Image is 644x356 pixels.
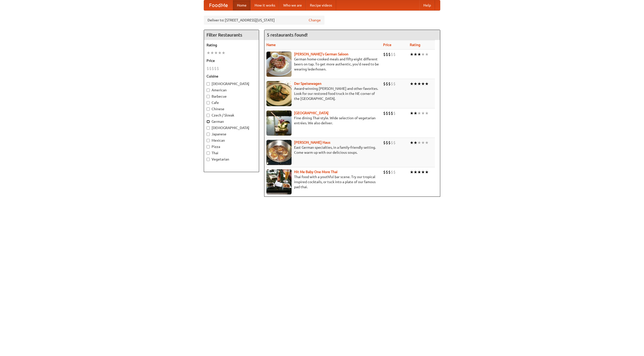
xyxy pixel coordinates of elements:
li: $ [214,66,217,71]
li: $ [383,110,386,116]
li: $ [393,169,396,175]
p: Fine dining Thai-style. Wide selection of vegetarian entrées. We also deliver. [266,115,379,126]
li: $ [391,52,393,57]
label: Thai [207,150,256,155]
li: $ [393,140,396,145]
a: Who we are [279,0,306,10]
label: Czech / Slovak [207,113,256,118]
li: $ [386,110,388,116]
li: ★ [207,50,210,56]
li: $ [391,140,393,145]
a: Name [266,43,276,47]
h5: Price [207,58,256,63]
a: [PERSON_NAME]'s German Saloon [294,52,348,56]
p: Award-winning [PERSON_NAME] and other favorites. Look for our restored food truck in the NE corne... [266,86,379,101]
li: ★ [414,169,417,175]
a: Der Speisewagen [294,82,321,86]
li: ★ [417,110,421,116]
li: ★ [417,169,421,175]
li: $ [393,52,396,57]
li: $ [388,169,391,175]
li: $ [386,52,388,57]
li: $ [212,66,214,71]
li: ★ [410,169,414,175]
li: ★ [414,52,417,57]
input: [DEMOGRAPHIC_DATA] [207,82,210,86]
li: $ [388,140,391,145]
label: Pizza [207,144,256,149]
label: Japanese [207,132,256,137]
ng-pluralize: 5 restaurants found! [267,32,308,37]
input: Thai [207,151,210,155]
label: Chinese [207,106,256,111]
input: Barbecue [207,95,210,98]
li: ★ [425,81,429,87]
li: ★ [421,110,425,116]
input: Chinese [207,107,210,111]
h5: Rating [207,43,256,48]
input: Pizza [207,145,210,148]
li: ★ [210,50,214,56]
h5: Cuisine [207,74,256,79]
li: ★ [414,140,417,145]
li: ★ [425,169,429,175]
li: ★ [417,140,421,145]
input: Japanese [207,133,210,136]
label: German [207,119,256,124]
label: American [207,88,256,93]
img: kohlhaus.jpg [266,140,292,165]
label: Cafe [207,100,256,105]
li: $ [393,81,396,87]
li: ★ [410,110,414,116]
a: How it works [251,0,279,10]
input: Cafe [207,101,210,104]
label: Vegetarian [207,157,256,162]
h4: Filter Restaurants [204,30,259,40]
a: Hit Me Baby One More Thai [294,170,338,174]
p: East German specialties, in a family-friendly setting. Come warm up with our delicious soups. [266,145,379,155]
li: ★ [222,50,225,56]
label: [DEMOGRAPHIC_DATA] [207,125,256,130]
li: $ [388,52,391,57]
li: $ [386,81,388,87]
input: Vegetarian [207,158,210,161]
a: Price [383,43,391,47]
p: Thai food with a youthful bar scene. Try our tropical inspired cocktails, or tuck into a plate of... [266,174,379,189]
div: Deliver to: [STREET_ADDRESS][US_STATE] [204,16,325,25]
li: $ [391,169,393,175]
li: $ [386,140,388,145]
li: $ [383,52,386,57]
label: Barbecue [207,94,256,99]
label: [DEMOGRAPHIC_DATA] [207,81,256,86]
li: ★ [214,50,218,56]
li: $ [391,81,393,87]
li: $ [383,81,386,87]
li: $ [383,140,386,145]
a: [PERSON_NAME] Haus [294,140,330,144]
li: $ [388,110,391,116]
a: [GEOGRAPHIC_DATA] [294,111,329,115]
img: babythai.jpg [266,169,292,194]
a: Rating [410,43,420,47]
li: $ [207,66,209,71]
input: American [207,89,210,92]
input: Mexican [207,139,210,142]
a: Recipe videos [306,0,336,10]
li: $ [217,66,219,71]
li: ★ [218,50,222,56]
li: ★ [417,52,421,57]
img: esthers.jpg [266,52,292,77]
li: ★ [417,81,421,87]
a: Change [309,18,321,23]
li: ★ [421,169,425,175]
li: $ [393,110,396,116]
li: ★ [421,81,425,87]
li: ★ [421,52,425,57]
li: ★ [410,81,414,87]
li: ★ [410,52,414,57]
a: Help [419,0,435,10]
